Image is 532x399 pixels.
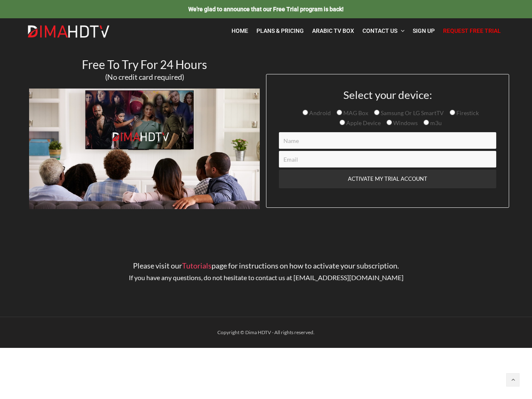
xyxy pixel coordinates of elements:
input: Windows [387,120,392,125]
span: m3u [429,119,442,126]
span: Samsung Or LG SmartTV [379,109,444,116]
a: Request Free Trial [439,22,505,39]
input: ACTIVATE MY TRIAL ACCOUNT [279,170,496,188]
span: Sign Up [413,27,435,34]
input: m3u [424,120,429,125]
input: Android [303,110,308,115]
input: Name [279,132,496,149]
input: Firestick [450,110,455,115]
span: Plans & Pricing [256,27,304,34]
input: Apple Device [340,120,345,125]
form: Contact form [273,89,502,207]
a: Plans & Pricing [252,22,308,39]
input: MAG Box [337,110,342,115]
span: Arabic TV Box [312,27,354,34]
a: Back to top [506,373,520,387]
img: Dima HDTV [27,25,110,38]
span: Contact Us [362,27,397,34]
div: Copyright © Dima HDTV - All rights reserved. [23,328,509,337]
a: Contact Us [358,22,409,39]
a: Sign Up [409,22,439,39]
a: Arabic TV Box [308,22,358,39]
span: (No credit card required) [105,72,184,81]
span: Select your device: [343,88,432,101]
span: Apple Device [345,119,381,126]
span: Please visit our page for instructions on how to activate your subscription. [133,261,399,270]
span: Windows [392,119,418,126]
span: Firestick [455,109,479,116]
input: Samsung Or LG SmartTV [374,110,379,115]
a: Tutorials [182,261,212,270]
span: We're glad to announce that our Free Trial program is back! [188,6,344,12]
input: Email [279,151,496,167]
a: Home [227,22,252,39]
span: If you have any questions, do not hesitate to contact us at [EMAIL_ADDRESS][DOMAIN_NAME] [129,273,404,281]
span: MAG Box [342,109,368,116]
a: We're glad to announce that our Free Trial program is back! [188,5,344,12]
span: Home [232,27,248,34]
span: Android [308,109,331,116]
span: Request Free Trial [443,27,501,34]
span: Free To Try For 24 Hours [82,57,207,71]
